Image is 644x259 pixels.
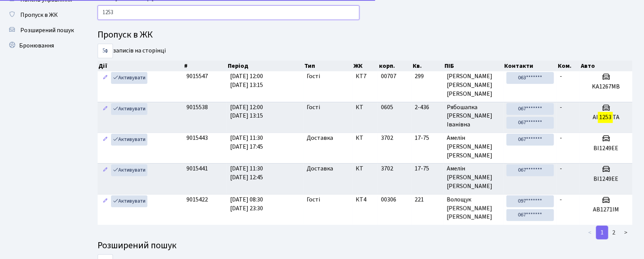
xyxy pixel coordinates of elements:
[356,134,375,143] span: КТ
[444,61,504,71] th: ПІБ
[98,30,633,41] h4: Пропуск в ЖК
[557,61,580,71] th: Ком.
[111,164,147,176] a: Активувати
[560,164,562,173] span: -
[415,134,441,143] span: 17-75
[307,72,320,81] span: Гості
[98,240,633,251] h4: Розширений пошук
[98,61,184,71] th: Дії
[381,195,396,204] span: 00306
[353,61,378,71] th: ЖК
[560,72,562,80] span: -
[111,134,147,146] a: Активувати
[307,103,320,112] span: Гості
[304,61,353,71] th: Тип
[19,41,54,50] span: Бронювання
[307,134,333,143] span: Доставка
[98,44,166,58] label: записів на сторінці
[503,61,557,71] th: Контакти
[381,103,393,111] span: 0605
[227,61,304,71] th: Період
[356,164,375,173] span: КТ
[560,103,562,111] span: -
[111,103,147,115] a: Активувати
[98,44,113,58] select: записів на сторінці
[184,61,227,71] th: #
[20,26,74,34] span: Розширений пошук
[378,61,412,71] th: корп.
[583,175,629,183] h5: ВІ1249ЕЕ
[101,164,110,176] a: Редагувати
[415,195,441,204] span: 221
[20,11,58,19] span: Пропуск в ЖК
[583,83,629,90] h5: KA1267MB
[111,195,147,207] a: Активувати
[230,195,263,213] span: [DATE] 08:30 [DATE] 23:30
[230,103,263,120] span: [DATE] 12:00 [DATE] 13:15
[307,164,333,173] span: Доставка
[560,134,562,142] span: -
[415,164,441,173] span: 17-75
[356,72,375,81] span: КТ7
[98,5,360,20] input: Пошук
[608,226,620,239] a: 2
[381,134,393,142] span: 3702
[101,195,110,207] a: Редагувати
[598,112,613,123] mark: 1253
[356,103,375,112] span: КТ
[186,164,208,173] span: 9015441
[4,23,80,38] a: Розширений пошук
[186,103,208,111] span: 9015538
[230,164,263,182] span: [DATE] 11:30 [DATE] 12:45
[101,72,110,84] a: Редагувати
[447,103,500,129] span: Рябошапка [PERSON_NAME] Іванівна
[412,61,444,71] th: Кв.
[415,72,441,81] span: 299
[447,134,500,160] span: Амелін [PERSON_NAME] [PERSON_NAME]
[620,226,633,239] a: >
[230,134,263,151] span: [DATE] 11:30 [DATE] 17:45
[4,7,80,23] a: Пропуск в ЖК
[230,72,263,89] span: [DATE] 12:00 [DATE] 13:15
[101,103,110,115] a: Редагувати
[447,72,500,98] span: [PERSON_NAME] [PERSON_NAME] [PERSON_NAME]
[560,195,562,204] span: -
[583,206,629,213] h5: АВ1271ІМ
[447,164,500,191] span: Амелін [PERSON_NAME] [PERSON_NAME]
[111,72,147,84] a: Активувати
[580,61,633,71] th: Авто
[415,103,441,112] span: 2-436
[596,226,608,239] a: 1
[583,114,629,121] h5: AI TA
[186,195,208,204] span: 9015422
[583,145,629,152] h5: ВІ1249ЕЕ
[356,195,375,204] span: КТ4
[307,195,320,204] span: Гості
[186,72,208,80] span: 9015547
[447,195,500,222] span: Волощук [PERSON_NAME] [PERSON_NAME]
[381,72,396,80] span: 00707
[4,38,80,53] a: Бронювання
[101,134,110,146] a: Редагувати
[381,164,393,173] span: 3702
[186,134,208,142] span: 9015443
